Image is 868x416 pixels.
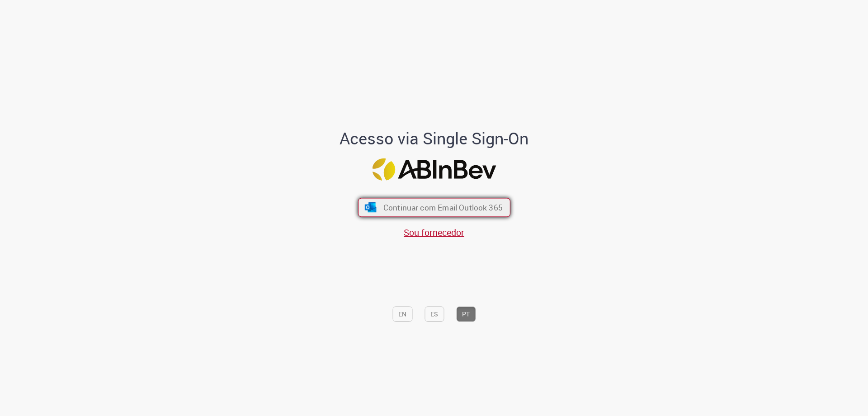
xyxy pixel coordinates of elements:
img: Logo ABInBev [372,158,496,181]
button: EN [392,306,412,322]
button: ícone Azure/Microsoft 360 Continuar com Email Outlook 365 [358,198,510,217]
button: PT [456,306,476,322]
h1: Acesso via Single Sign-On [309,129,560,148]
span: Continuar com Email Outlook 365 [383,202,502,213]
a: Sou fornecedor [404,226,464,239]
img: ícone Azure/Microsoft 360 [364,202,377,212]
button: ES [425,306,444,322]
